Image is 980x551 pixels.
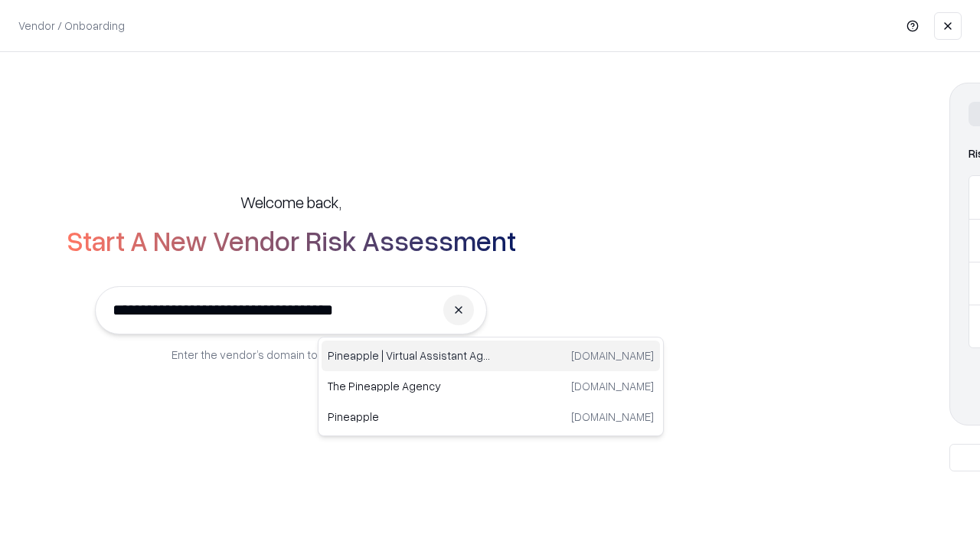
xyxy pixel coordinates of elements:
p: Pineapple | Virtual Assistant Agency [328,347,491,364]
p: [DOMAIN_NAME] [571,409,654,425]
div: Suggestions [318,337,664,436]
p: Pineapple [328,409,491,425]
p: The Pineapple Agency [328,378,491,394]
p: Enter the vendor’s domain to begin onboarding [171,347,410,363]
h5: Welcome back, [240,191,341,213]
p: [DOMAIN_NAME] [571,347,654,364]
p: Vendor / Onboarding [18,18,125,34]
p: [DOMAIN_NAME] [571,378,654,394]
h2: Start A New Vendor Risk Assessment [67,225,516,256]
